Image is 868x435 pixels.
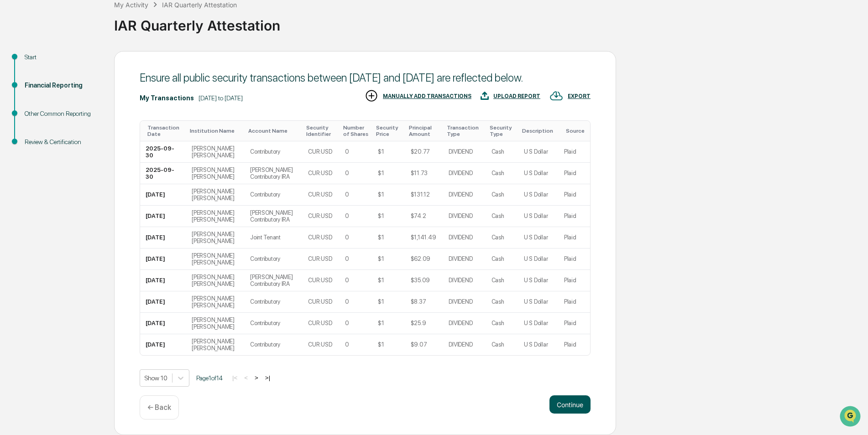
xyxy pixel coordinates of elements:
[66,116,73,123] div: 🗄️
[524,148,548,155] div: U S Dollar
[378,148,384,155] div: $1
[522,128,555,134] div: Toggle SortBy
[25,137,99,147] div: Review & Certification
[345,341,349,348] div: 0
[63,111,117,128] a: 🗄️Attestations
[411,191,430,198] div: $131.12
[308,255,332,262] div: CUR:USD
[140,270,186,291] td: [DATE]
[549,89,563,103] img: EXPORT
[378,341,384,348] div: $1
[140,141,186,163] td: 2025-09-30
[140,291,186,313] td: [DATE]
[192,166,239,180] div: [PERSON_NAME] [PERSON_NAME]
[376,124,401,137] div: Toggle SortBy
[5,111,63,128] a: 🖐️Preclearance
[252,374,261,382] button: >
[343,124,369,137] div: Toggle SortBy
[18,115,59,124] span: Preclearance
[245,270,303,291] td: [PERSON_NAME] Contributory IRA
[192,295,239,309] div: [PERSON_NAME] [PERSON_NAME]
[155,72,166,83] button: Start new chat
[524,341,548,348] div: U S Dollar
[241,374,251,382] button: <
[492,148,504,155] div: Cash
[492,212,504,219] div: Cash
[245,141,303,163] td: Contributory
[245,184,303,206] td: Contributory
[199,94,243,102] div: [DATE] to [DATE]
[378,255,384,262] div: $1
[449,277,472,284] div: DIVIDEND
[31,70,150,79] div: Start new chat
[308,234,332,241] div: CUR:USD
[524,298,548,305] div: U S Dollar
[9,70,26,86] img: 1746055101610-c473b297-6a78-478c-a979-82029cc54cd1
[378,277,384,284] div: $1
[492,234,504,241] div: Cash
[447,124,482,137] div: Toggle SortBy
[147,403,171,412] p: ← Back
[378,320,384,326] div: $1
[411,320,426,326] div: $25.9
[192,145,239,159] div: [PERSON_NAME] [PERSON_NAME]
[411,255,430,262] div: $62.09
[248,128,299,134] div: Toggle SortBy
[378,234,384,241] div: $1
[262,374,273,382] button: >|
[308,191,332,198] div: CUR:USD
[190,128,241,134] div: Toggle SortBy
[345,298,349,305] div: 0
[345,170,349,176] div: 0
[196,374,223,382] span: Page 1 of 14
[245,206,303,227] td: [PERSON_NAME] Contributory IRA
[345,320,349,326] div: 0
[140,184,186,206] td: [DATE]
[230,374,240,382] button: |<
[559,206,590,227] td: Plaid
[245,227,303,249] td: Joint Tenant
[559,249,590,270] td: Plaid
[245,291,303,313] td: Contributory
[345,255,349,262] div: 0
[140,71,591,84] div: Ensure all public security transactions between [DATE] and [DATE] are reflected below.
[411,170,428,176] div: $11.73
[524,170,548,176] div: U S Dollar
[162,1,237,9] div: IAR Quarterly Attestation
[345,148,349,155] div: 0
[559,227,590,249] td: Plaid
[492,277,504,284] div: Cash
[75,115,113,124] span: Attestations
[308,148,332,155] div: CUR:USD
[308,277,332,284] div: CUR:USD
[524,191,548,198] div: U S Dollar
[192,316,239,330] div: [PERSON_NAME] [PERSON_NAME]
[378,298,384,305] div: $1
[490,124,515,137] div: Toggle SortBy
[492,170,504,176] div: Cash
[481,89,489,103] img: UPLOAD REPORT
[559,141,590,163] td: Plaid
[449,170,472,176] div: DIVIDEND
[308,212,332,219] div: CUR:USD
[31,79,115,86] div: We're available if you need us!
[493,93,540,99] div: UPLOAD REPORT
[492,255,504,262] div: Cash
[411,212,426,219] div: $74.2
[192,338,239,352] div: [PERSON_NAME] [PERSON_NAME]
[192,274,239,287] div: [PERSON_NAME] [PERSON_NAME]
[114,10,863,34] div: IAR Quarterly Attestation
[140,163,186,184] td: 2025-09-30
[411,277,430,284] div: $35.09
[308,298,332,305] div: CUR:USD
[140,94,194,102] div: My Transactions
[449,255,472,262] div: DIVIDEND
[524,212,548,219] div: U S Dollar
[140,206,186,227] td: [DATE]
[91,155,110,161] span: Pylon
[64,154,110,161] a: Powered byPylon
[114,1,148,9] div: My Activity
[9,116,16,123] div: 🖐️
